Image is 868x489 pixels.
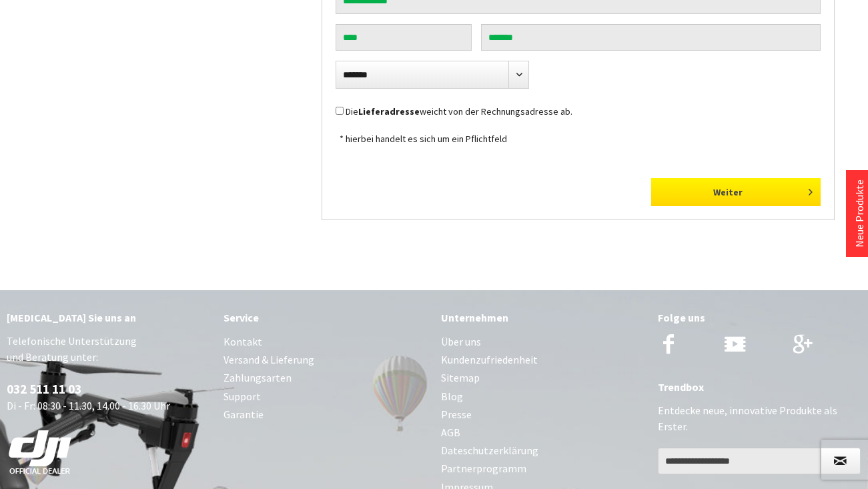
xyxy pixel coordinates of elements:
[340,133,817,165] div: * hierbei handelt es sich um ein Pflichtfeld
[853,179,866,248] a: Neue Produkte
[820,448,861,474] button: Newsletter abonnieren
[346,105,572,117] label: Die weicht von der Rechnungsadresse ab.
[224,406,427,424] a: Garantie
[651,178,821,206] button: Weiter
[224,333,427,351] a: Kontakt
[358,105,420,117] strong: Lieferadresse
[658,448,821,474] input: Ihre E-Mail Adresse
[441,442,644,460] a: Dateschutzerklärung
[441,388,644,406] a: Blog
[224,388,427,406] a: Support
[224,351,427,369] a: Versand & Lieferung
[441,460,644,478] a: Partnerprogramm
[441,406,644,424] a: Presse
[224,309,427,326] div: Service
[441,351,644,369] a: Kundenzufriedenheit
[441,333,644,351] a: Über uns
[658,309,861,326] div: Folge uns
[224,369,427,387] a: Zahlungsarten
[441,369,644,387] a: Sitemap
[7,430,73,475] img: white-dji-schweiz-logo-official_140x140.png
[441,424,644,442] a: AGB
[658,378,861,396] div: Trendbox
[7,309,210,326] div: [MEDICAL_DATA] Sie uns an
[7,381,81,397] a: 032 511 11 03
[658,402,861,434] p: Entdecke neue, innovative Produkte als Erster.
[441,309,644,326] div: Unternehmen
